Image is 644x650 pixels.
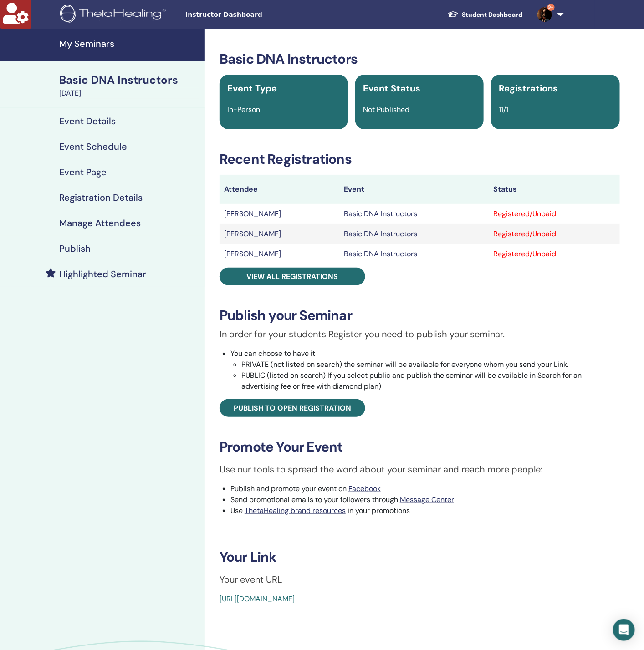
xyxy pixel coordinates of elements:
[537,7,552,22] img: default.jpg
[440,6,530,23] a: Student Dashboard
[234,403,351,413] span: Publish to open registration
[499,82,558,94] span: Registrations
[220,307,620,324] h3: Publish your Seminar
[59,38,199,49] h4: My Seminars
[220,268,365,285] a: View all registrations
[220,573,620,586] p: Your event URL
[339,175,489,204] th: Event
[339,244,489,264] td: Basic DNA Instructors
[348,484,381,493] a: Facebook
[339,204,489,224] td: Basic DNA Instructors
[59,72,199,88] div: Basic DNA Instructors
[494,208,615,219] div: Registered/Unpaid
[230,348,620,392] li: You can choose to have it
[613,619,635,641] div: Open Intercom Messenger
[220,224,339,244] td: [PERSON_NAME]
[185,10,322,20] span: Instructor Dashboard
[59,141,127,152] h4: Event Schedule
[220,244,339,264] td: [PERSON_NAME]
[60,5,169,25] img: logo.png
[230,494,620,505] li: Send promotional emails to your followers through
[245,506,346,515] a: ThetaHealing brand resources
[59,116,116,127] h4: Event Details
[59,243,91,254] h4: Publish
[241,370,620,392] li: PUBLIC (listed on search) If you select public and publish the seminar will be available in Searc...
[400,495,454,504] a: Message Center
[494,229,615,239] div: Registered/Unpaid
[230,483,620,494] li: Publish and promote your event on
[448,10,459,18] img: graduation-cap-white.svg
[220,175,339,204] th: Attendee
[247,272,338,281] span: View all registrations
[220,151,620,168] h3: Recent Registrations
[489,175,620,204] th: Status
[227,105,260,114] span: In-Person
[494,249,615,259] div: Registered/Unpaid
[220,462,620,476] p: Use our tools to spread the word about your seminar and reach more people:
[59,88,199,99] div: [DATE]
[59,167,107,178] h4: Event Page
[59,218,141,229] h4: Manage Attendees
[499,105,508,114] span: 11/1
[363,82,420,94] span: Event Status
[220,549,620,565] h3: Your Link
[54,72,205,99] a: Basic DNA Instructors[DATE]
[220,51,620,67] h3: Basic DNA Instructors
[220,204,339,224] td: [PERSON_NAME]
[220,594,295,604] a: [URL][DOMAIN_NAME]
[547,4,555,11] span: 9+
[220,439,620,455] h3: Promote Your Event
[59,192,143,203] h4: Registration Details
[220,327,620,341] p: In order for your students Register you need to publish your seminar.
[220,399,365,417] a: Publish to open registration
[241,359,620,370] li: PRIVATE (not listed on search) the seminar will be available for everyone whom you send your Link.
[363,105,409,114] span: Not Published
[227,82,277,94] span: Event Type
[59,269,146,279] h4: Highlighted Seminar
[230,505,620,516] li: Use in your promotions
[339,224,489,244] td: Basic DNA Instructors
